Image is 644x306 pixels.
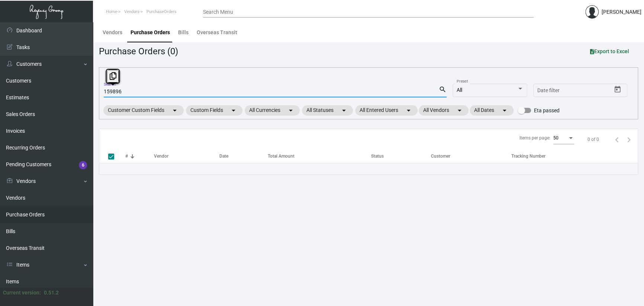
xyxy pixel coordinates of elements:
[268,153,371,160] div: Total Amount
[623,133,635,145] button: Next page
[371,153,384,160] div: Status
[124,9,139,14] span: Vendors
[602,8,641,16] div: [PERSON_NAME]
[439,85,447,94] mat-icon: search
[146,9,177,14] span: PurchaseOrders
[186,105,242,116] mat-chip: Custom Fields
[534,106,560,115] span: Eta passed
[219,153,268,160] div: Date
[519,135,550,141] div: Items per page:
[229,106,238,115] mat-icon: arrow_drop_down
[131,29,170,36] div: Purchase Orders
[245,105,300,116] mat-chip: All Currencies
[455,106,464,115] mat-icon: arrow_drop_down
[170,106,179,115] mat-icon: arrow_drop_down
[511,153,545,160] div: Tracking Number
[125,153,154,160] div: #
[99,45,178,58] div: Purchase Orders (0)
[371,153,431,160] div: Status
[154,153,168,160] div: Vendor
[584,45,635,58] button: Export to Excel
[612,84,624,96] button: Open calendar
[125,153,128,160] div: #
[219,153,228,160] div: Date
[404,106,413,115] mat-icon: arrow_drop_down
[587,136,599,143] div: 0 of 0
[197,29,237,36] div: Overseas Transit
[339,106,348,115] mat-icon: arrow_drop_down
[103,105,184,116] mat-chip: Customer Custom Fields
[3,289,41,297] div: Current version:
[268,153,294,160] div: Total Amount
[154,153,219,160] div: Vendor
[567,88,602,94] input: End date
[553,135,558,141] span: 50
[431,153,450,160] div: Customer
[590,48,629,54] span: Export to Excel
[511,153,638,160] div: Tracking Number
[585,5,599,19] img: admin@bootstrapmaster.com
[106,9,117,14] span: Home
[355,105,418,116] mat-chip: All Entered Users
[457,87,462,93] span: All
[431,153,511,160] div: Customer
[286,106,295,115] mat-icon: arrow_drop_down
[611,133,623,145] button: Previous page
[470,105,513,116] mat-chip: All Dates
[500,106,509,115] mat-icon: arrow_drop_down
[103,29,122,36] div: Vendors
[109,72,116,80] i: Copy
[553,136,574,141] mat-select: Items per page:
[44,289,59,297] div: 0.51.2
[537,88,560,94] input: Start date
[419,105,468,116] mat-chip: All Vendors
[302,105,353,116] mat-chip: All Statuses
[178,29,189,36] div: Bills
